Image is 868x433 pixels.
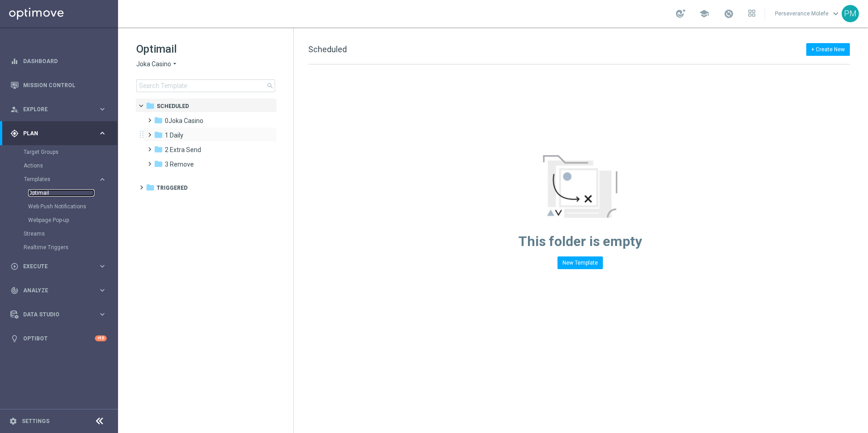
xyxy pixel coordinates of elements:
button: equalizer Dashboard [10,58,107,65]
span: Analyze [23,288,98,293]
div: Execute [10,262,98,271]
button: person_search Explore keyboard_arrow_right [10,106,107,113]
i: equalizer [10,57,19,65]
a: Actions [24,162,94,169]
div: Optimail [28,186,117,200]
div: Mission Control [10,73,107,97]
div: Target Groups [24,145,117,159]
button: lightbulb Optibot +10 [10,335,107,342]
i: arrow_drop_down [171,60,178,69]
div: Web Push Notifications [28,200,117,213]
i: folder [154,116,163,125]
span: Templates [24,177,89,182]
button: track_changes Analyze keyboard_arrow_right [10,287,107,294]
a: Settings [22,418,49,424]
button: Templates keyboard_arrow_right [24,176,107,183]
i: person_search [10,105,19,113]
span: Joka Casino [136,60,171,69]
i: keyboard_arrow_right [98,175,107,184]
i: keyboard_arrow_right [98,105,107,113]
div: Webpage Pop-up [28,213,117,227]
span: school [699,9,709,19]
div: Optibot [10,326,107,350]
span: 0Joka Casino [165,117,203,125]
div: Streams [24,227,117,241]
span: Plan [23,131,98,136]
span: keyboard_arrow_down [831,9,841,19]
a: Perseverance Molefekeyboard_arrow_down [774,7,842,20]
button: + Create New [806,43,850,56]
span: Explore [23,107,98,112]
h1: Optimail [136,42,275,56]
button: gps_fixed Plan keyboard_arrow_right [10,130,107,137]
div: +10 [95,335,107,341]
div: Templates [24,177,98,182]
span: Scheduled [308,44,347,54]
span: Scheduled [157,102,189,110]
span: 1 Daily [165,131,183,139]
i: play_circle_outline [10,262,19,271]
div: Data Studio [10,310,98,319]
i: folder [154,130,163,139]
i: folder [154,145,163,154]
button: Joka Casino arrow_drop_down [136,60,178,69]
div: PM [842,5,859,22]
a: Web Push Notifications [28,203,94,210]
div: Analyze [10,286,98,295]
button: play_circle_outline Execute keyboard_arrow_right [10,263,107,270]
div: Dashboard [10,49,107,73]
a: Target Groups [24,148,94,156]
span: Triggered [157,184,187,192]
div: Explore [10,105,98,113]
a: Dashboard [23,49,107,73]
input: Search Template [136,79,275,92]
span: 2 Extra Send [165,146,201,154]
a: Webpage Pop-up [28,216,94,224]
i: track_changes [10,286,19,295]
span: Data Studio [23,312,98,317]
i: settings [9,417,17,425]
button: Mission Control [10,82,107,89]
div: Actions [24,159,117,172]
i: keyboard_arrow_right [98,262,107,271]
i: keyboard_arrow_right [98,286,107,295]
img: emptyStateManageTemplates.jpg [543,155,617,218]
a: Streams [24,230,94,237]
i: keyboard_arrow_right [98,310,107,319]
i: keyboard_arrow_right [98,129,107,138]
i: folder [146,183,155,192]
i: folder [154,159,163,168]
a: Mission Control [23,73,107,97]
div: Realtime Triggers [24,241,117,254]
div: Templates [24,172,117,227]
a: Realtime Triggers [24,244,94,251]
span: This folder is empty [518,233,642,249]
a: Optibot [23,326,95,350]
div: Plan [10,129,98,138]
i: folder [146,101,155,110]
span: 3 Remove [165,160,194,168]
i: lightbulb [10,335,19,343]
button: Data Studio keyboard_arrow_right [10,311,107,318]
span: search [266,82,274,89]
a: Optimail [28,189,94,197]
span: Execute [23,264,98,269]
i: gps_fixed [10,129,19,138]
button: New Template [557,256,603,269]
